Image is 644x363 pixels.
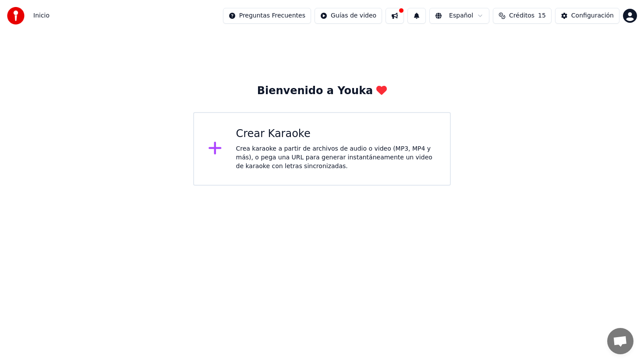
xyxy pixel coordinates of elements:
button: Créditos15 [493,8,552,24]
span: Créditos [509,11,534,20]
div: Crear Karaoke [236,127,436,141]
span: Inicio [33,11,50,20]
div: Configuración [571,11,614,20]
button: Guías de video [315,8,382,24]
span: 15 [538,11,546,20]
button: Configuración [555,8,619,24]
img: youka [7,7,25,25]
button: Preguntas Frecuentes [223,8,311,24]
nav: breadcrumb [33,11,50,20]
div: Crea karaoke a partir de archivos de audio o video (MP3, MP4 y más), o pega una URL para generar ... [236,144,436,171]
div: Bienvenido a Youka [257,84,387,98]
a: Chat abierto [607,328,633,354]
